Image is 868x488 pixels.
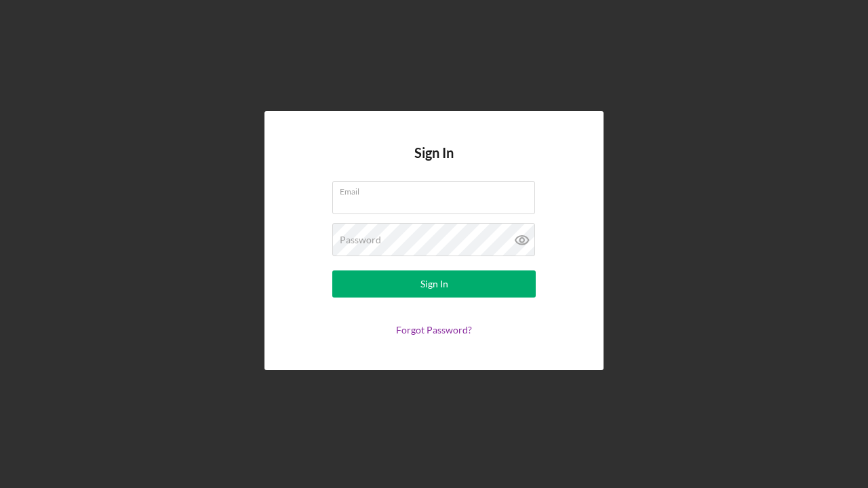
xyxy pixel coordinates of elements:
label: Password [340,235,381,245]
div: Sign In [420,270,448,298]
a: Forgot Password? [396,324,472,335]
h4: Sign In [414,145,454,181]
button: Sign In [332,270,536,298]
label: Email [340,182,535,197]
